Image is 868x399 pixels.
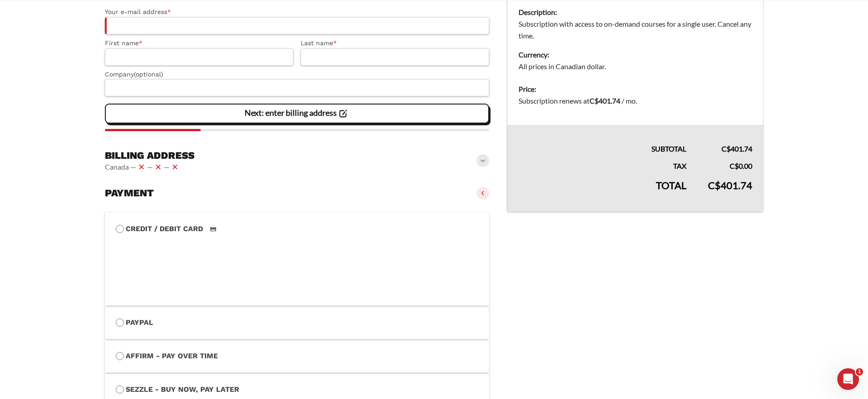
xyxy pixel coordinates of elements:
th: Subtotal [507,125,697,155]
span: C$ [590,96,599,105]
input: Sezzle - Buy Now, Pay Later [116,385,124,394]
span: 1 [856,368,863,375]
label: Credit / Debit Card [116,223,478,235]
dd: All prices in Canadian dollar. [519,61,752,72]
bdi: 401.74 [708,179,752,191]
span: Subscription renews at . [519,96,637,105]
h3: Billing address [105,149,194,162]
vaadin-horizontal-layout: Canada — — — [105,161,194,172]
img: Credit / Debit Card [205,223,222,234]
label: Affirm - Pay over time [116,350,478,362]
bdi: 401.74 [590,96,620,105]
span: / mo [622,96,636,105]
bdi: 0.00 [730,161,752,170]
input: Credit / Debit CardCredit / Debit Card [116,225,124,233]
label: Your e-mail address [105,7,489,17]
label: PayPal [116,317,478,328]
h3: Payment [105,187,154,199]
vaadin-button: Next: enter billing address [105,104,489,123]
label: Company [105,69,489,80]
dd: Subscription with access to on-demand courses for a single user. Cancel any time. [519,18,752,42]
input: PayPal [116,318,124,327]
span: (optional) [134,71,163,78]
span: C$ [730,161,739,170]
input: Affirm - Pay over time [116,352,124,360]
dt: Price: [519,83,752,95]
label: First name [105,38,293,48]
span: C$ [708,179,721,191]
label: Last name [301,38,489,48]
label: Sezzle - Buy Now, Pay Later [116,384,478,395]
bdi: 401.74 [722,144,752,153]
dt: Currency: [519,49,752,61]
dt: Description: [519,6,752,18]
iframe: Intercom live chat [837,368,859,390]
span: C$ [722,144,731,153]
th: Tax [507,155,697,172]
th: Total [507,172,697,212]
iframe: Secure payment input frame [114,233,476,295]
